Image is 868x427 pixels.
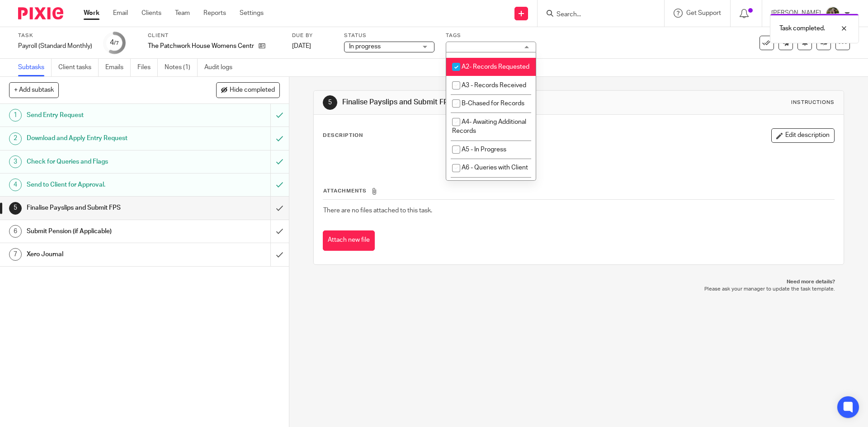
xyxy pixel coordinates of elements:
[27,248,183,261] h1: Xero Journal
[110,38,119,48] div: 4
[27,225,183,238] h1: Submit Pension (if Applicable)
[292,43,311,49] span: [DATE]
[18,42,92,51] div: Payroll (Standard Monthly)
[462,146,506,153] span: A5 - In Progress
[84,9,99,18] a: Work
[113,9,128,18] a: Email
[27,155,183,169] h1: Check for Queries and Flags
[105,59,131,76] a: Emails
[349,43,381,50] span: In progress
[344,32,434,39] label: Status
[9,109,22,122] div: 1
[9,202,22,215] div: 5
[148,42,254,51] p: The Patchwork House Womens Centre CIC
[323,230,375,251] button: Attach new file
[322,286,835,293] p: Please ask your manager to update the task template.
[322,278,835,286] p: Need more details?
[18,7,63,19] img: Pixie
[142,9,161,18] a: Clients
[27,108,183,122] h1: Send Entry Request
[771,128,835,143] button: Edit description
[18,32,92,39] label: Task
[9,82,59,98] button: + Add subtask
[18,59,52,76] a: Subtasks
[452,119,526,135] span: A4- Awaiting Additional Records
[27,201,183,215] h1: Finalise Payslips and Submit FPS
[323,132,363,139] p: Description
[9,225,22,238] div: 6
[323,188,367,193] span: Attachments
[27,178,183,192] h1: Send to Client for Approval.
[137,59,158,76] a: Files
[148,32,281,39] label: Client
[323,207,432,214] span: There are no files attached to this task.
[323,95,337,110] div: 5
[114,41,119,46] small: /7
[779,24,825,33] p: Task completed.
[9,132,22,145] div: 2
[9,248,22,261] div: 7
[203,9,226,18] a: Reports
[175,9,190,18] a: Team
[462,64,529,70] span: A2- Records Requested
[204,59,239,76] a: Audit logs
[58,59,99,76] a: Client tasks
[462,164,528,171] span: A6 - Queries with Client
[230,87,275,94] span: Hide completed
[216,82,280,98] button: Hide completed
[342,98,598,107] h1: Finalise Payslips and Submit FPS
[462,82,526,89] span: A3 - Records Received
[292,32,333,39] label: Due by
[240,9,264,18] a: Settings
[826,6,840,21] img: ACCOUNTING4EVERYTHING-13.jpg
[462,100,524,107] span: B-Chased for Records
[9,178,22,191] div: 4
[27,131,183,145] h1: Download and Apply Entry Request
[791,99,835,106] div: Instructions
[9,155,22,168] div: 3
[165,59,198,76] a: Notes (1)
